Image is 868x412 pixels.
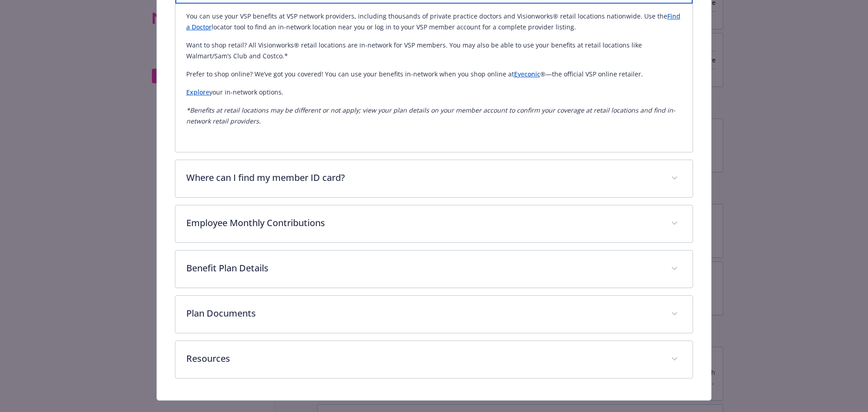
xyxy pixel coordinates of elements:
[175,205,693,242] div: Employee Monthly Contributions
[186,11,682,33] p: You can use your VSP benefits at VSP network providers, including thousands of private practice d...
[186,261,660,275] p: Benefit Plan Details
[186,69,682,80] p: Prefer to shop online? We’ve got you covered! You can use your benefits in-network when you shop ...
[186,88,209,96] a: Explore
[175,160,693,197] div: Where can I find my member ID card?
[186,106,675,125] em: *Benefits at retail locations may be different or not apply; view your plan details on your membe...
[175,296,693,333] div: Plan Documents
[186,352,660,365] p: Resources
[175,4,693,152] div: How To Find a Provider
[186,216,660,230] p: Employee Monthly Contributions
[186,87,682,98] p: your in-network options.
[514,70,540,78] a: Eyeconic
[175,341,693,378] div: Resources
[186,40,682,62] p: Want to shop retail? All Visionworks® retail locations are in-network for VSP members. You may al...
[186,171,660,185] p: Where can I find my member ID card?
[186,307,660,320] p: Plan Documents
[175,251,693,288] div: Benefit Plan Details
